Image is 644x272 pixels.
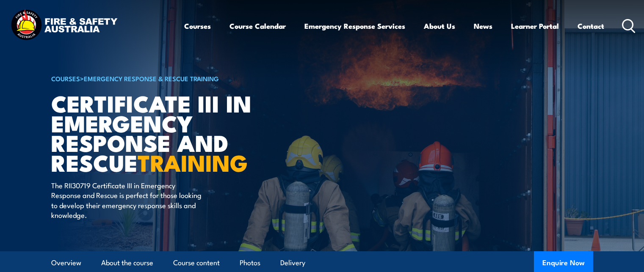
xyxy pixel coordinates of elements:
[578,15,604,37] a: Contact
[51,93,260,172] h1: Certificate III in Emergency Response and Rescue
[304,15,405,37] a: Emergency Response Services
[51,74,80,83] a: COURSES
[138,144,248,179] strong: TRAINING
[474,15,492,37] a: News
[84,74,219,83] a: Emergency Response & Rescue Training
[184,15,211,37] a: Courses
[424,15,455,37] a: About Us
[51,73,260,83] h6: >
[51,180,206,220] p: The RII30719 Certificate III in Emergency Response and Rescue is perfect for those looking to dev...
[511,15,559,37] a: Learner Portal
[229,15,286,37] a: Course Calendar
